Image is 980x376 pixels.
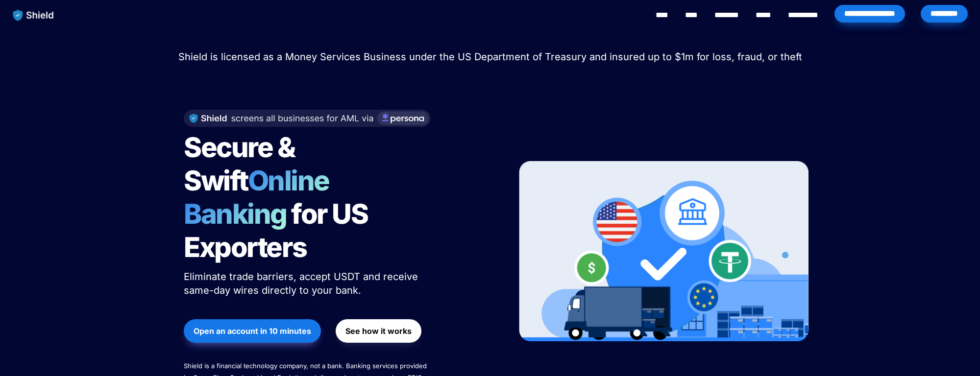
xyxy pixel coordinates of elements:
button: See how it works [336,319,421,343]
strong: See how it works [345,326,412,336]
span: Online Banking [184,164,339,231]
span: Secure & Swift [184,131,299,197]
span: Shield is licensed as a Money Services Business under the US Department of Treasury and insured u... [178,51,802,63]
a: See how it works [336,314,421,348]
span: for US Exporters [184,197,372,264]
span: Eliminate trade barriers, accept USDT and receive same-day wires directly to your bank. [184,271,421,296]
a: Open an account in 10 minutes [184,314,321,348]
img: website logo [8,5,59,25]
button: Open an account in 10 minutes [184,319,321,343]
strong: Open an account in 10 minutes [194,326,311,336]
